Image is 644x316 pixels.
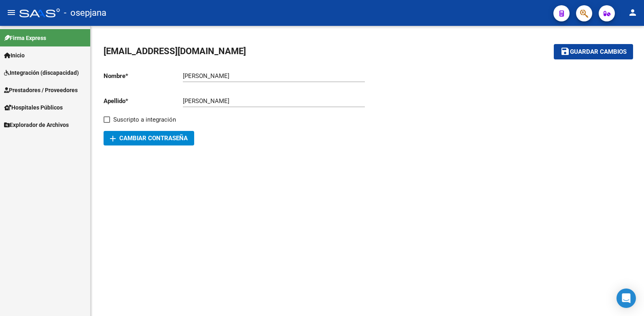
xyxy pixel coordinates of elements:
[104,131,194,145] button: Cambiar Contraseña
[110,135,188,142] span: Cambiar Contraseña
[616,289,636,308] div: Open Intercom Messenger
[4,34,46,42] span: Firma Express
[108,134,118,143] mat-icon: add
[104,72,183,80] p: Nombre
[4,68,79,77] span: Integración (discapacidad)
[554,44,633,59] button: Guardar cambios
[104,97,183,105] p: Apellido
[4,51,25,60] span: Inicio
[4,120,69,129] span: Explorador de Archivos
[560,46,570,56] mat-icon: save
[6,8,16,17] mat-icon: menu
[104,46,246,56] span: [EMAIL_ADDRESS][DOMAIN_NAME]
[570,48,627,56] span: Guardar cambios
[628,8,638,17] mat-icon: person
[113,115,176,124] span: Suscripto a integración
[64,4,106,22] span: - osepjana
[4,103,63,112] span: Hospitales Públicos
[4,86,78,95] span: Prestadores / Proveedores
